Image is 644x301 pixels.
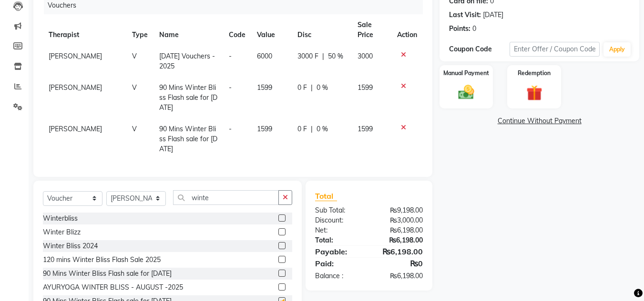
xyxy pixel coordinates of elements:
div: 120 mins Winter Bliss Flash Sale 2025 [43,255,161,265]
a: Continue Without Payment [441,116,637,126]
div: ₨9,198.00 [369,205,430,215]
button: Apply [603,42,631,57]
td: V [126,77,153,118]
div: ₨6,198.00 [369,235,430,245]
div: Last Visit: [449,10,481,20]
div: Sub Total: [308,205,369,215]
span: 0 % [317,124,328,134]
span: 1599 [257,125,272,133]
span: 1599 [358,83,373,92]
th: Value [251,14,292,46]
span: - [229,52,232,60]
div: 90 Mins Winter Bliss Flash sale for [DATE] [43,269,172,279]
span: [DATE] Vouchers - 2025 [159,52,215,70]
div: ₨6,198.00 [369,225,430,235]
span: [PERSON_NAME] [49,52,102,60]
span: 90 Mins Winter Bliss Flash sale for [DATE] [159,83,217,112]
td: V [126,118,153,160]
div: ₨6,198.00 [369,246,430,257]
span: 3000 [358,52,373,60]
span: 1599 [358,125,373,133]
div: Coupon Code [449,44,509,54]
span: [PERSON_NAME] [49,83,102,92]
div: Total: [308,235,369,245]
th: Sale Price [352,14,391,46]
div: Discount: [308,215,369,225]
span: 0 F [297,83,307,93]
th: Name [153,14,223,46]
th: Action [391,14,423,46]
th: Therapist [43,14,126,46]
span: | [311,124,313,134]
div: Balance : [308,271,369,281]
td: V [126,46,153,77]
div: ₨0 [369,258,430,269]
th: Type [126,14,153,46]
img: _cash.svg [453,83,479,101]
span: | [311,83,313,93]
div: Winter Bliss 2024 [43,241,98,251]
span: 50 % [328,51,343,61]
span: 90 Mins Winter Bliss Flash sale for [DATE] [159,125,217,153]
span: 0 % [317,83,328,93]
div: Paid: [308,258,369,269]
div: Net: [308,225,369,235]
div: Winterbliss [43,214,78,223]
span: Total [315,191,337,201]
div: 0 [472,24,476,34]
span: - [229,125,232,133]
span: [PERSON_NAME] [49,125,102,133]
div: [DATE] [483,10,503,20]
span: 1599 [257,83,272,92]
div: Payable: [308,246,369,257]
label: Redemption [518,69,551,78]
span: 0 F [297,124,307,134]
input: Search [173,190,279,205]
span: 6000 [257,52,272,60]
div: Points: [449,24,470,34]
label: Manual Payment [443,69,489,78]
span: | [322,51,324,61]
input: Enter Offer / Coupon Code [510,42,600,57]
span: 3000 F [297,51,318,61]
img: _gift.svg [521,83,547,103]
th: Disc [292,14,352,46]
div: Winter Blizz [43,227,81,237]
th: Code [223,14,251,46]
div: AYURYOGA WINTER BLISS - AUGUST -2025 [43,282,183,292]
div: ₨3,000.00 [369,215,430,225]
div: ₨6,198.00 [369,271,430,281]
span: - [229,83,232,92]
